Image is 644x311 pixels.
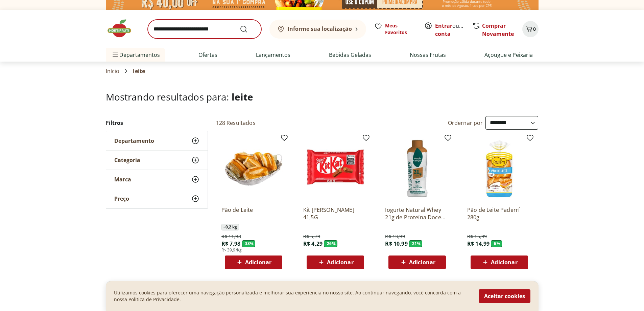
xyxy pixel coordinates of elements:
[114,137,154,144] span: Departamento
[221,240,241,247] span: R$ 7,98
[111,47,119,63] button: Menu
[385,22,416,36] span: Meus Favoritos
[307,256,364,269] button: Adicionar
[435,22,452,29] a: Entrar
[409,240,423,247] span: - 21 %
[106,18,140,39] img: Hortifruti
[114,176,131,183] span: Marca
[491,240,502,247] span: - 6 %
[106,189,208,208] button: Preço
[221,224,239,230] span: ~ 0,2 kg
[467,206,531,221] a: Pão de Leite Paderrí 280g
[374,22,416,36] a: Meus Favoritos
[324,240,337,247] span: - 26 %
[385,136,449,201] img: Iogurte Natural Whey 21g de Proteína Doce De Leite Verde Campo 250g
[221,136,286,201] img: Pão de Leite
[467,233,487,240] span: R$ 15,99
[114,195,129,202] span: Preço
[133,68,145,74] span: leite
[288,25,352,32] b: Informe sua localização
[491,260,517,265] span: Adicionar
[106,131,208,150] button: Departamento
[303,206,367,221] a: Kit [PERSON_NAME] 41,5G
[533,26,536,32] span: 0
[385,240,407,247] span: R$ 10,99
[198,51,217,59] a: Ofertas
[221,247,242,253] span: R$ 39,9/Kg
[221,206,286,221] a: Pão de Leite
[245,260,271,265] span: Adicionar
[114,289,471,303] p: Utilizamos cookies para oferecer uma navegação personalizada e melhorar sua experiencia no nosso ...
[303,240,323,247] span: R$ 4,29
[232,90,254,103] span: leite
[106,151,208,170] button: Categoria
[482,22,514,38] a: Comprar Novamente
[410,51,446,59] a: Nossas Frutas
[114,157,140,163] span: Categoria
[471,256,528,269] button: Adicionar
[329,51,371,59] a: Bebidas Geladas
[484,51,533,59] a: Açougue e Peixaria
[303,233,320,240] span: R$ 5,79
[106,170,208,189] button: Marca
[327,260,353,265] span: Adicionar
[106,68,120,74] a: Início
[148,20,261,39] input: search
[256,51,290,59] a: Lançamentos
[385,206,449,221] a: Iogurte Natural Whey 21g de Proteína Doce De Leite Verde Campo 250g
[385,233,405,240] span: R$ 13,99
[448,119,483,127] label: Ordernar por
[106,116,208,130] h2: Filtros
[225,256,282,269] button: Adicionar
[467,240,490,247] span: R$ 14,99
[242,240,256,247] span: - 33 %
[409,260,435,265] span: Adicionar
[111,47,160,63] span: Departamentos
[269,20,366,39] button: Informe sua localização
[106,91,539,102] h1: Mostrando resultados para:
[303,136,367,201] img: Kit Kat Ao Leite 41,5G
[435,22,465,38] span: ou
[522,21,539,37] button: Carrinho
[435,22,472,38] a: Criar conta
[479,289,530,303] button: Aceitar cookies
[221,233,241,240] span: R$ 11,98
[388,256,446,269] button: Adicionar
[216,119,256,127] h2: 128 Resultados
[467,136,531,201] img: Pão de Leite Paderrí 280g
[240,25,256,33] button: Submit Search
